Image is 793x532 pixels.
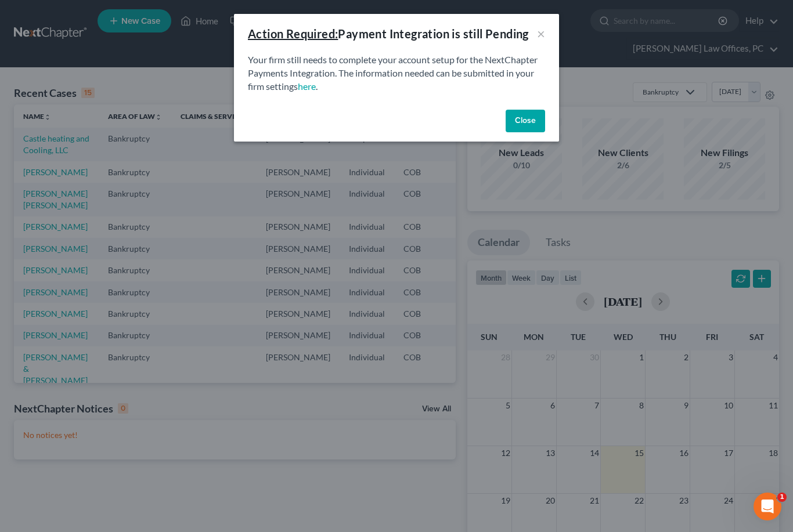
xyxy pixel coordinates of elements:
button: Close [506,110,545,133]
p: Your firm still needs to complete your account setup for the NextChapter Payments Integration. Th... [248,53,545,93]
iframe: Intercom live chat [754,493,781,520]
span: 1 [777,493,787,502]
u: Action Required: [248,27,338,41]
div: Payment Integration is still Pending [248,26,529,42]
button: × [537,27,545,41]
a: here [298,81,316,92]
